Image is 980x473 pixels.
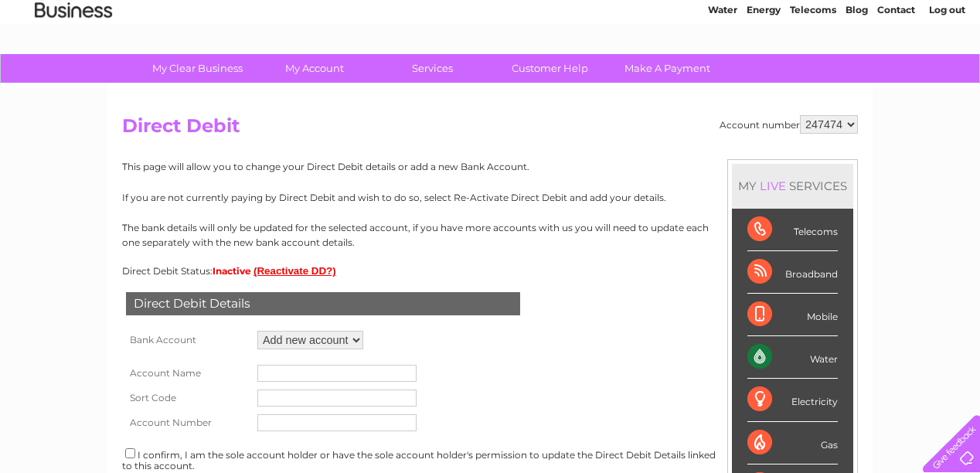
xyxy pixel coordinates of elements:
[134,54,261,83] a: My Clear Business
[122,265,858,277] div: Direct Debit Status:
[122,446,858,471] div: I confirm, I am the sole account holder or have the sole account holder's permission to update th...
[747,66,781,77] a: Energy
[604,54,731,83] a: Make A Payment
[486,54,614,83] a: Customer Help
[747,294,838,336] div: Mobile
[213,265,251,277] span: Inactive
[747,379,838,421] div: Electricity
[747,251,838,294] div: Broadband
[122,190,858,205] p: If you are not currently paying by Direct Debit and wish to do so, select Re-Activate Direct Debi...
[877,66,915,77] a: Contact
[122,159,858,174] p: This page will allow you to change your Direct Debit details or add a new Bank Account.
[790,66,836,77] a: Telecoms
[757,179,789,193] div: LIVE
[846,66,868,77] a: Blog
[369,54,496,83] a: Services
[689,8,795,27] a: 0333 014 3131
[122,327,254,353] th: Bank Account
[251,54,379,83] a: My Account
[122,410,254,435] th: Account Number
[929,66,965,77] a: Log out
[122,386,254,410] th: Sort Code
[254,265,336,277] button: (Reactivate DD?)
[34,40,113,87] img: logo.png
[122,220,858,250] p: The bank details will only be updated for the selected account, if you have more accounts with us...
[122,361,254,386] th: Account Name
[126,9,856,75] div: Clear Business is a trading name of Verastar Limited (registered in [GEOGRAPHIC_DATA] No. 3667643...
[708,66,737,77] a: Water
[126,292,520,315] div: Direct Debit Details
[747,336,838,379] div: Water
[747,422,838,464] div: Gas
[732,164,853,208] div: MY SERVICES
[720,115,858,134] div: Account number
[122,115,858,145] h2: Direct Debit
[747,209,838,251] div: Telecoms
